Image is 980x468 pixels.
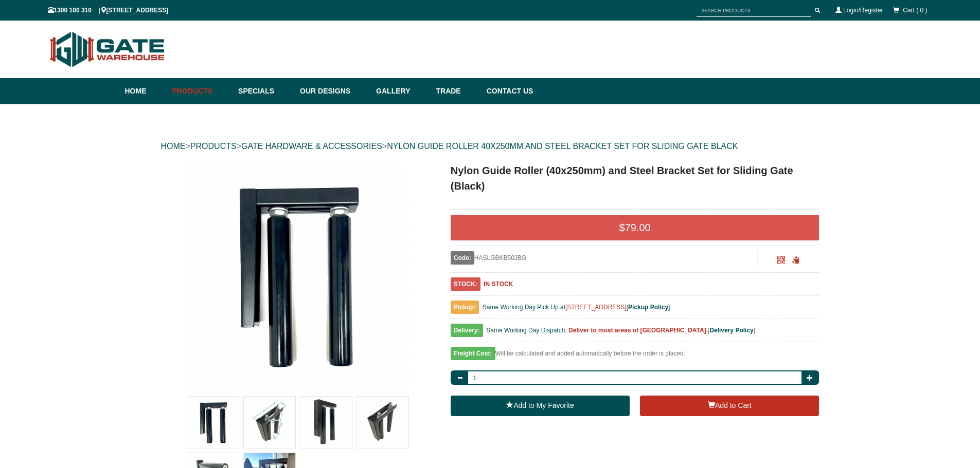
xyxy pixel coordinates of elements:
[625,222,651,233] span: 79.00
[431,78,481,104] a: Trade
[451,251,474,265] span: Code:
[387,142,738,151] a: NYLON GUIDE ROLLER 40X250MM AND STEEL BRACKET SET FOR SLIDING GATE BLACK
[371,78,431,104] a: Gallery
[241,142,382,151] a: GATE HARDWARE & ACCESSORIES
[244,397,295,448] img: Nylon Guide Roller (40x250mm) and Steel Bracket Set for Sliding Gate (Black)
[451,215,819,240] div: $
[565,304,627,311] a: [STREET_ADDRESS]
[568,327,708,334] b: Deliver to most areas of [GEOGRAPHIC_DATA].
[483,304,670,311] span: Same Working Day Pick Up at [ ]
[48,26,168,73] img: Gate Warehouse
[451,324,819,342] div: [ ]
[233,78,295,104] a: Specials
[792,256,799,264] span: Click to copy the URL
[451,347,819,365] div: Will be calculated and added automatically before the order is placed.
[628,304,668,311] a: Pickup Policy
[357,397,408,448] img: Nylon Guide Roller (40x250mm) and Steel Bracket Set for Sliding Gate (Black)
[697,4,811,17] input: SEARCH PRODUCTS
[709,327,753,334] a: Delivery Policy
[777,257,785,265] a: Click to enlarge and scan to share.
[451,347,495,360] span: Freight Cost:
[162,163,434,389] a: Nylon Guide Roller (40x250mm) and Steel Bracket Set for Sliding Gate (Black) - - Gate Warehouse
[187,397,239,448] img: Nylon Guide Roller (40x250mm) and Steel Bracket Set for Sliding Gate (Black)
[451,163,819,194] h1: Nylon Guide Roller (40x250mm) and Steel Bracket Set for Sliding Gate (Black)
[484,280,513,288] b: IN STOCK
[451,396,630,416] a: Add to My Favorite
[640,396,819,416] button: Add to Cart
[300,397,352,448] img: Nylon Guide Roller (40x250mm) and Steel Bracket Set for Sliding Gate (Black)
[451,324,483,337] span: Delivery:
[167,78,234,104] a: Products
[161,130,819,163] div: > > >
[161,142,186,151] a: HOME
[482,78,533,104] a: Contact Us
[903,7,927,14] span: Cart ( 0 )
[48,7,169,14] span: 1300 100 310 | [STREET_ADDRESS]
[295,78,371,104] a: Our Designs
[843,7,883,14] a: Login/Register
[486,327,567,334] span: Same Working Day Dispatch.
[451,251,758,265] div: HASLGBKB50JBG
[125,78,167,104] a: Home
[451,301,479,314] span: Pickup:
[451,277,480,291] span: STOCK:
[190,142,237,151] a: PRODUCTS
[185,163,411,389] img: Nylon Guide Roller (40x250mm) and Steel Bracket Set for Sliding Gate (Black) - - Gate Warehouse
